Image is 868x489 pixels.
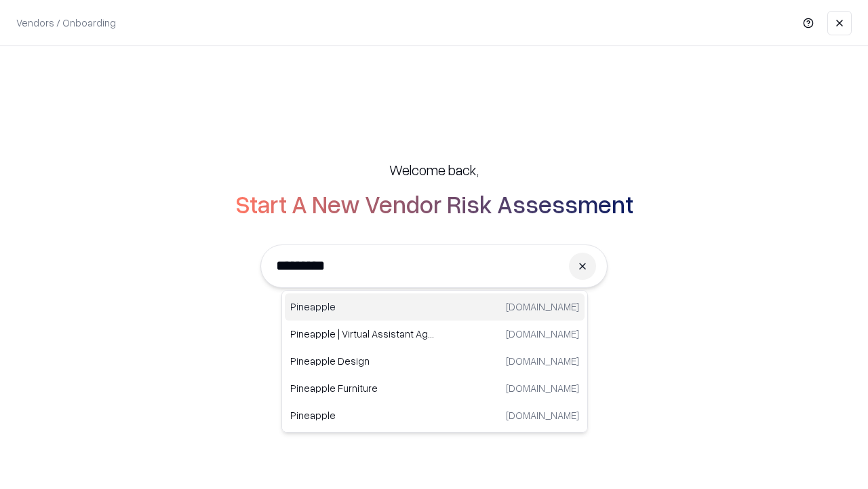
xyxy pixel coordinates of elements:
[506,354,579,368] p: [DOMAIN_NAME]
[506,327,579,341] p: [DOMAIN_NAME]
[290,381,435,395] p: Pineapple Furniture
[506,381,579,395] p: [DOMAIN_NAME]
[389,160,479,179] h5: Welcome back,
[290,354,435,368] p: Pineapple Design
[235,190,633,217] h2: Start A New Vendor Risk Assessment
[290,327,435,341] p: Pineapple | Virtual Assistant Agency
[16,16,116,30] p: Vendors / Onboarding
[506,408,579,422] p: [DOMAIN_NAME]
[506,300,579,314] p: [DOMAIN_NAME]
[290,300,435,314] p: Pineapple
[281,290,588,433] div: Suggestions
[290,408,435,422] p: Pineapple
